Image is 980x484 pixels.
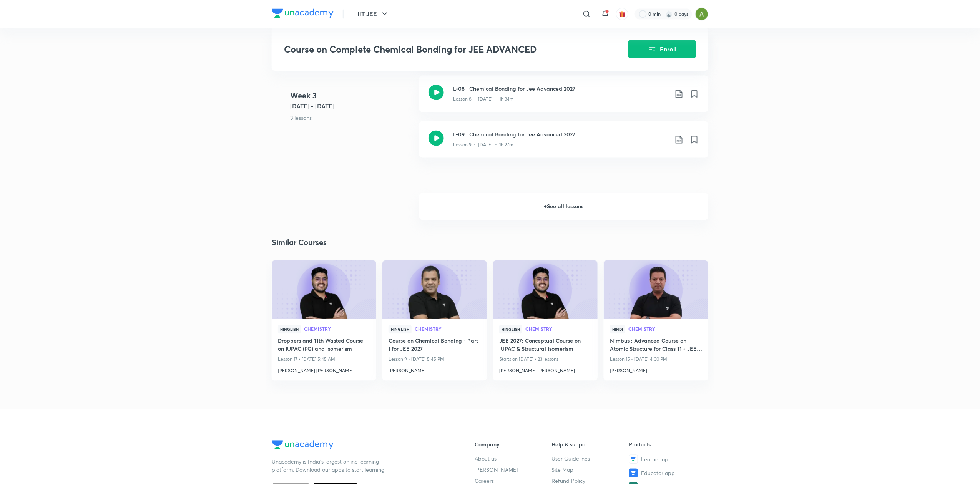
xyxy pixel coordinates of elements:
a: new-thumbnail [382,260,487,319]
img: avatar [619,10,626,17]
span: Chemistry [628,327,702,331]
a: Course on Chemical Bonding - Part I for JEE 2027 [389,336,481,354]
a: Learner app [629,454,706,464]
p: Starts on [DATE] • 23 lessons [499,354,591,364]
a: L-08 | Chemical Bonding for Jee Advanced 2027Lesson 8 • [DATE] • 1h 34m [419,75,708,121]
a: Nimbus : Advanced Course on Atomic Structure for Class 11 - JEE 2027 [610,336,702,354]
span: Chemistry [415,327,481,331]
p: Lesson 9 • [DATE] 5:45 PM [389,354,481,364]
span: Hindi [610,325,625,333]
img: new-thumbnail [492,260,598,320]
a: [PERSON_NAME] [389,364,481,374]
a: [PERSON_NAME] [610,364,702,374]
a: Droppers and 11th Wasted Course on IUPAC (FG) and Isomerism [278,336,370,354]
img: streak [665,10,673,18]
button: avatar [616,8,628,20]
p: Lesson 15 • [DATE] 4:00 PM [610,354,702,364]
a: Chemistry [415,327,481,332]
p: Lesson 9 • [DATE] • 1h 27m [453,141,513,148]
p: 3 lessons [290,114,413,122]
h6: Help & support [552,440,629,448]
img: new-thumbnail [271,260,377,320]
a: [PERSON_NAME] [PERSON_NAME] [499,364,591,374]
img: Learner app [629,454,638,464]
h6: + See all lessons [419,193,708,220]
h6: Products [629,440,706,448]
a: Company Logo [272,8,334,20]
h6: Company [475,440,552,448]
p: Unacademy is India’s largest online learning platform. Download our apps to start learning [272,457,387,474]
p: Lesson 17 • [DATE] 5:45 AM [278,354,370,364]
h3: L-08 | Chemical Bonding for Jee Advanced 2027 [453,85,668,93]
a: JEE 2027: Conceptual Course on IUPAC & Structural Isomerism [499,336,591,354]
span: Learner app [641,455,672,463]
a: Chemistry [628,327,702,332]
span: Hinglish [389,325,412,333]
a: User Guidelines [552,454,629,462]
a: L-09 | Chemical Bonding for Jee Advanced 2027Lesson 9 • [DATE] • 1h 27m [419,121,708,167]
a: new-thumbnail [272,260,376,319]
h3: L-09 | Chemical Bonding for Jee Advanced 2027 [453,130,668,138]
a: [PERSON_NAME] [PERSON_NAME] [278,364,370,374]
h2: Similar Courses [272,237,327,248]
p: Lesson 8 • [DATE] • 1h 34m [453,96,514,103]
span: Chemistry [525,327,591,331]
a: new-thumbnail [604,260,708,319]
img: Company Logo [272,440,334,449]
img: new-thumbnail [603,260,709,320]
button: IIT JEE [353,6,394,22]
a: Chemistry [304,327,370,332]
button: Enroll [628,40,696,58]
h5: [DATE] - [DATE] [290,102,413,111]
span: Chemistry [304,327,370,331]
img: new-thumbnail [381,260,488,320]
a: Chemistry [525,327,591,332]
a: [PERSON_NAME] [475,466,552,474]
h4: Week 3 [290,90,413,102]
img: Educator app [629,468,638,477]
a: Company Logo [272,440,450,451]
a: Educator app [629,468,706,477]
h3: Course on Complete Chemical Bonding for JEE ADVANCED [284,44,585,55]
img: Ajay A [695,7,708,20]
span: Educator app [641,469,675,477]
img: Company Logo [272,8,334,18]
a: Site Map [552,466,629,474]
a: About us [475,454,552,462]
span: Hinglish [499,325,522,333]
a: new-thumbnail [493,260,598,319]
span: Hinglish [278,325,301,333]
